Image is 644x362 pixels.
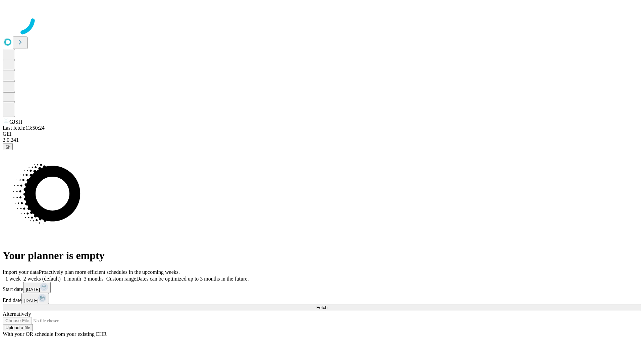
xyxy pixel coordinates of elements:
[3,249,641,262] h1: Your planner is empty
[3,324,33,331] button: Upload a file
[26,287,40,292] span: [DATE]
[3,137,641,143] div: 2.0.241
[3,304,641,311] button: Fetch
[3,125,45,131] span: Last fetch: 13:50:24
[5,144,10,149] span: @
[3,269,39,275] span: Import your data
[3,131,641,137] div: GEI
[24,298,38,303] span: [DATE]
[3,143,13,150] button: @
[9,119,22,125] span: GJSH
[3,282,641,293] div: Start date
[63,276,81,282] span: 1 month
[84,276,104,282] span: 3 months
[3,331,107,337] span: With your OR schedule from your existing EHR
[5,276,21,282] span: 1 week
[316,305,327,310] span: Fetch
[39,269,180,275] span: Proactively plan more efficient schedules in the upcoming weeks.
[23,282,51,293] button: [DATE]
[136,276,249,282] span: Dates can be optimized up to 3 months in the future.
[106,276,136,282] span: Custom range
[23,276,61,282] span: 2 weeks (default)
[3,311,31,317] span: Alternatively
[3,293,641,304] div: End date
[21,293,49,304] button: [DATE]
